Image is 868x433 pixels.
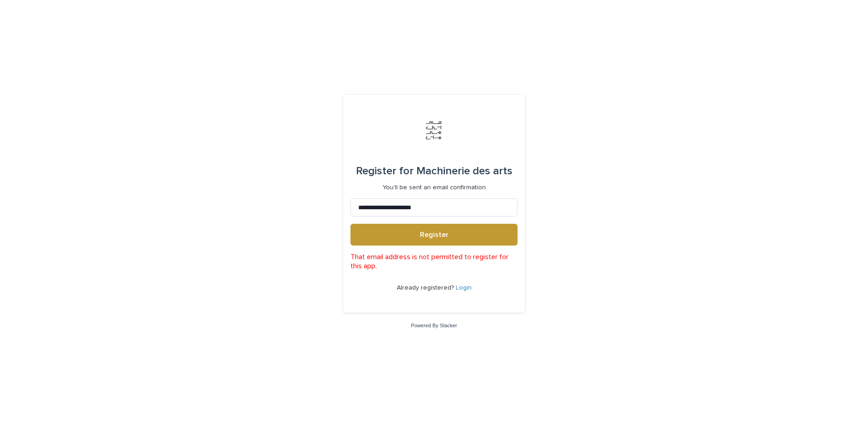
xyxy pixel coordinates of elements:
button: Register [350,224,518,246]
span: Register [420,231,449,238]
span: Register for [356,166,414,177]
p: That email address is not permitted to register for this app. [350,253,518,270]
a: Powered By Stacker [411,323,457,328]
p: You'll be sent an email confirmation [383,184,486,192]
a: Login [456,285,472,291]
img: Jx8JiDZqSLW7pnA6nIo1 [420,117,448,144]
div: Machinerie des arts [356,158,513,184]
span: Already registered? [397,285,456,291]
